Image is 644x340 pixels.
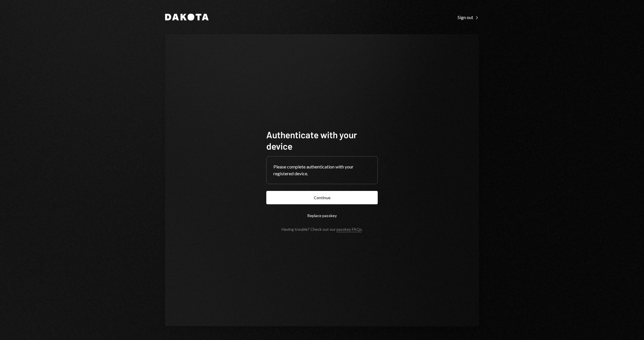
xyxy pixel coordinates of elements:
div: Sign out [458,15,479,20]
a: passkey FAQs [336,227,362,232]
button: Continue [266,191,378,204]
div: Please complete authentication with your registered device. [273,163,371,177]
div: Having trouble? Check out our . [282,227,363,232]
h1: Authenticate with your device [266,129,378,152]
a: Sign out [458,14,479,20]
button: Replace passkey [266,209,378,222]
